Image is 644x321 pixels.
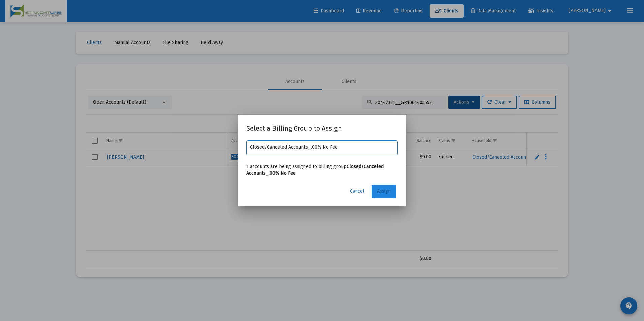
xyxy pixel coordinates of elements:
[350,188,364,194] span: Cancel
[246,164,384,176] b: Closed/Canceled Accounts_.00% No Fee
[377,188,391,194] span: Assign
[372,185,396,198] button: Assign
[246,123,398,134] h2: Select a Billing Group to Assign
[345,185,370,198] button: Cancel
[250,145,394,150] input: Select a billing group
[246,163,398,177] p: 1 accounts are being assigned to billing group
